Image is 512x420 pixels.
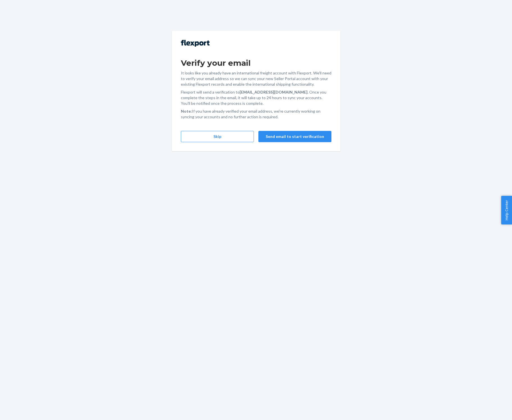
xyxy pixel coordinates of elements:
button: Help Center [501,196,512,224]
strong: [EMAIL_ADDRESS][DOMAIN_NAME] [240,90,308,94]
button: Skip [181,131,254,142]
img: Flexport logo [181,40,210,47]
strong: Note: [181,109,192,113]
h1: Verify your email [181,58,331,68]
p: Flexport will send a verification to . Once you complete the steps in the email, it will take up ... [181,89,331,106]
p: It looks like you already have an international freight account with Flexport. We'll need to veri... [181,70,331,87]
button: Send email to start verification [258,131,331,142]
p: If you have already verified your email address, we're currently working on syncing your accounts... [181,108,331,120]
